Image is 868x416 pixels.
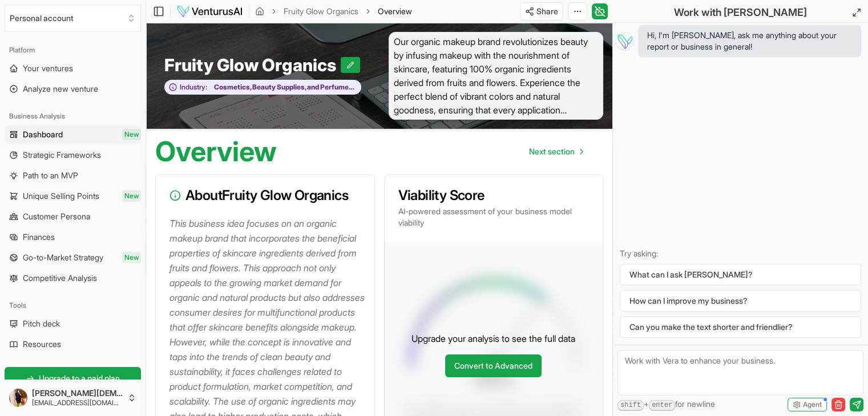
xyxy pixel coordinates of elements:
[176,5,243,18] img: logo
[5,207,141,226] a: Customer Persona
[23,231,55,243] span: Finances
[122,129,141,140] span: New
[536,6,558,17] span: Share
[411,332,575,345] p: Upgrade your analysis to see the full data
[620,264,861,286] button: What can I ask [PERSON_NAME]?
[23,252,103,263] span: Go-to-Market Strategy
[207,83,355,92] span: Cosmetics, Beauty Supplies, and Perfume Stores
[255,6,412,17] nav: breadcrumb
[5,59,141,78] a: Your ventures
[5,335,141,353] a: Resources
[647,30,852,52] span: Hi, I'm [PERSON_NAME], ask me anything about your report or business in general!
[5,248,141,267] a: Go-to-Market StrategyNew
[9,389,27,407] img: ACg8ocKuki3uBow24SBvUD4bwc3_8pI7vceFWi_n9kc05CqBokli49w=s96-c
[23,129,63,140] span: Dashboard
[788,398,827,411] button: Agent
[5,41,141,59] div: Platform
[445,354,542,377] a: Convert to Advanced
[529,146,575,157] span: Next section
[378,6,412,17] span: Overview
[23,63,73,74] span: Your ventures
[5,315,141,333] a: Pitch deck
[5,80,141,98] a: Analyze new venture
[5,269,141,287] a: Competitive Analysis
[39,373,120,384] span: Upgrade to a paid plan
[520,2,563,21] button: Share
[620,248,861,259] p: Try asking:
[180,83,207,92] span: Industry:
[5,367,141,390] a: Upgrade to a paid plan
[615,32,633,50] img: Vera
[674,5,807,21] h2: Work with [PERSON_NAME]
[32,388,123,398] span: [PERSON_NAME][DEMOGRAPHIC_DATA]
[617,398,715,411] span: + for newline
[164,55,341,75] span: Fruity Glow Organics
[5,5,141,32] button: Select an organization
[5,228,141,246] a: Finances
[398,189,590,202] h3: Viability Score
[5,384,141,411] button: [PERSON_NAME][DEMOGRAPHIC_DATA][EMAIL_ADDRESS][DOMAIN_NAME]
[169,189,361,202] h3: About Fruity Glow Organics
[398,206,590,229] p: AI-powered assessment of your business model viability
[23,211,90,222] span: Customer Persona
[620,290,861,312] button: How can I improve my business?
[649,400,675,411] kbd: enter
[23,272,97,284] span: Competitive Analysis
[5,107,141,125] div: Business Analysis
[5,187,141,205] a: Unique Selling PointsNew
[803,400,822,409] span: Agent
[23,190,99,202] span: Unique Selling Points
[520,140,592,163] nav: pagination
[164,80,361,95] button: Industry:Cosmetics, Beauty Supplies, and Perfume Stores
[122,252,141,263] span: New
[5,125,141,144] a: DashboardNew
[23,149,101,161] span: Strategic Frameworks
[155,138,277,165] h1: Overview
[23,170,78,181] span: Path to an MVP
[5,296,141,315] div: Tools
[389,32,604,120] span: Our organic makeup brand revolutionizes beauty by infusing makeup with the nourishment of skincar...
[620,316,861,338] button: Can you make the text shorter and friendlier?
[284,6,358,17] a: Fruity Glow Organics
[617,400,644,411] kbd: shift
[23,338,61,350] span: Resources
[122,190,141,202] span: New
[23,318,60,329] span: Pitch deck
[5,166,141,185] a: Path to an MVP
[23,83,98,95] span: Analyze new venture
[520,140,592,163] a: Go to next page
[32,398,123,407] span: [EMAIL_ADDRESS][DOMAIN_NAME]
[5,146,141,164] a: Strategic Frameworks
